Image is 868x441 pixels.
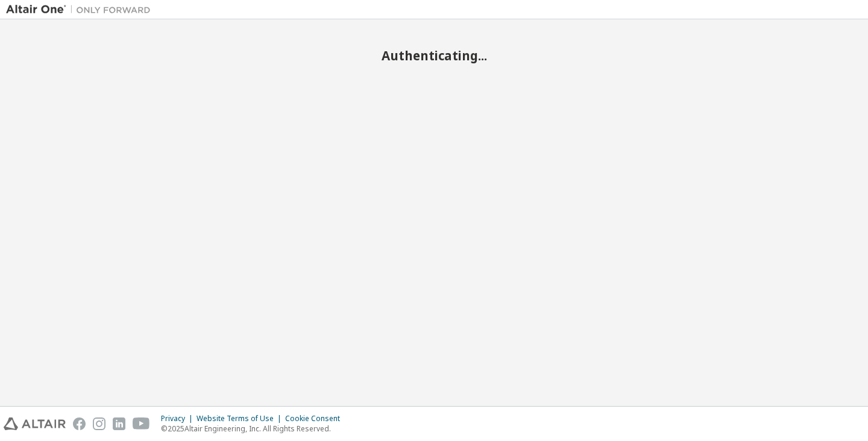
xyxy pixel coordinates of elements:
p: © 2025 Altair Engineering, Inc. All Rights Reserved. [161,424,347,434]
h2: Authenticating... [6,48,862,63]
div: Privacy [161,414,197,424]
img: instagram.svg [93,417,105,430]
img: youtube.svg [133,417,150,430]
img: linkedin.svg [113,417,125,430]
div: Cookie Consent [285,414,347,424]
div: Website Terms of Use [197,414,285,424]
img: facebook.svg [73,417,86,430]
img: Altair One [6,4,157,16]
img: altair_logo.svg [4,417,66,430]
